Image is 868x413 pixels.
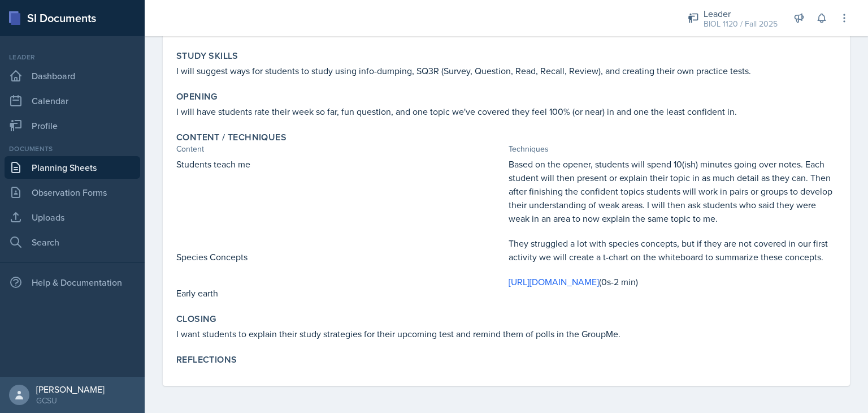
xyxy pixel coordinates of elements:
[5,114,140,137] a: Profile
[5,181,140,204] a: Observation Forms
[176,313,216,325] label: Closing
[36,395,105,406] div: GCSU
[509,236,836,264] p: They struggled a lot with species concepts, but if they are not covered in our first activity we ...
[509,276,599,288] a: [URL][DOMAIN_NAME]
[176,132,287,143] label: Content / Techniques
[176,327,836,341] p: I want students to explain their study strategies for their upcoming test and remind them of poll...
[704,7,778,20] div: Leader
[5,156,140,179] a: Planning Sheets
[5,144,140,154] div: Documents
[5,89,140,112] a: Calendar
[509,157,836,225] p: Based on the opener, students will spend 10(ish) minutes going over notes. Each student will then...
[704,18,778,30] div: BIOL 1120 / Fall 2025
[176,157,504,171] p: Students teach me
[5,64,140,87] a: Dashboard
[509,143,836,155] div: Techniques
[176,354,237,365] label: Reflections
[176,64,836,78] p: I will suggest ways for students to study using info-dumping, SQ3R (Survey, Question, Read, Recal...
[176,286,504,300] p: Early earth
[5,231,140,253] a: Search
[5,206,140,229] a: Uploads
[176,250,504,264] p: Species Concepts
[176,143,504,155] div: Content
[176,105,836,118] p: I will have students rate their week so far, fun question, and one topic we've covered they feel ...
[509,275,836,289] p: (0s-2 min)
[5,52,140,62] div: Leader
[176,50,238,62] label: Study Skills
[5,271,140,294] div: Help & Documentation
[36,384,105,395] div: [PERSON_NAME]
[176,91,218,102] label: Opening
